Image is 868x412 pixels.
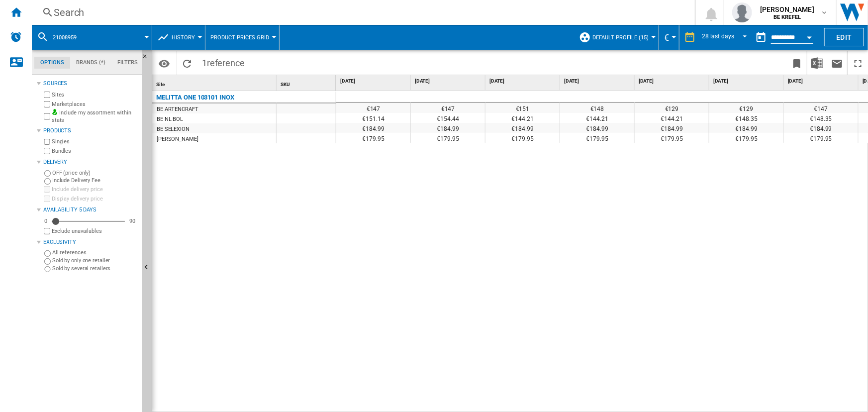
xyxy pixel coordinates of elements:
div: [DATE] [637,75,709,88]
div: BE NL BOL [157,114,183,124]
div: 28 last days [702,33,734,40]
button: md-calendar [751,27,771,47]
span: History [172,34,195,41]
div: €179.95 [709,133,783,143]
label: Display delivery price [52,195,138,203]
button: € [664,25,674,50]
div: €179.95 [784,133,858,143]
img: excel-24x24.png [811,57,823,69]
div: €147 [336,103,410,113]
div: €151 [485,103,560,113]
md-tab-item: Options [34,57,70,69]
input: Sold by several retailers [44,266,51,273]
div: €154.44 [411,113,485,123]
div: €147 [411,103,485,113]
input: Display delivery price [44,228,50,234]
input: Singles [44,139,50,145]
label: Include my assortment within stats [52,109,138,124]
label: Include delivery price [52,186,138,193]
button: Maximize [848,51,868,75]
div: Site Sort None [154,75,276,91]
div: [PERSON_NAME] [157,134,198,144]
div: €184.99 [709,123,783,133]
input: Sites [44,92,50,98]
div: €184.99 [336,123,410,133]
span: [DATE] [788,78,856,85]
label: Marketplaces [52,101,138,108]
div: €148 [560,103,634,113]
label: Singles [52,138,138,145]
span: [DATE] [639,78,707,85]
label: Exclude unavailables [52,227,138,235]
img: profile.jpg [732,2,752,22]
div: €179.95 [336,133,410,143]
div: Search [54,5,669,19]
img: mysite-bg-18x18.png [52,109,58,115]
span: [DATE] [489,78,558,85]
span: 1 [197,51,250,72]
div: BE ARTENCRAFT [157,104,198,114]
label: All references [52,249,138,256]
input: Include Delivery Fee [44,178,51,185]
div: €147 [784,103,858,113]
div: €179.95 [485,133,560,143]
div: Sort None [154,75,276,91]
img: alerts-logo.svg [10,31,22,43]
input: Sold by only one retailer [44,258,51,265]
div: Delivery [43,158,138,166]
label: Sites [52,91,138,99]
div: €144.21 [560,113,634,123]
div: €184.99 [784,123,858,133]
label: Include Delivery Fee [52,177,138,184]
input: Marketplaces [44,101,50,107]
button: Reload [177,51,197,75]
button: Edit [824,28,864,46]
span: Site [156,82,165,87]
div: €179.95 [560,133,634,143]
span: [DATE] [713,78,781,85]
md-select: REPORTS.WIZARD.STEPS.REPORT.STEPS.REPORT_OPTIONS.PERIOD: 28 last days [701,29,751,46]
div: Exclusivity [43,238,138,246]
input: Include my assortment within stats [44,110,50,123]
div: [DATE] [338,75,410,88]
div: MELITTA ONE 103101 INOX [156,92,234,103]
div: [DATE] [413,75,485,88]
input: Bundles [44,148,50,154]
label: Bundles [52,147,138,155]
div: [DATE] [786,75,858,88]
div: €179.95 [411,133,485,143]
label: Sold by several retailers [52,265,138,272]
button: 21008959 [53,25,87,50]
span: [DATE] [415,78,483,85]
div: €144.21 [635,113,709,123]
div: €179.95 [635,133,709,143]
md-tab-item: Filters [111,57,144,69]
div: 0 [42,217,50,225]
div: €184.99 [411,123,485,133]
div: €184.99 [635,123,709,133]
div: €129 [635,103,709,113]
div: Products [43,127,138,135]
md-menu: Currency [659,25,679,50]
div: €148.35 [784,113,858,123]
b: BE KREFEL [773,14,801,20]
div: BE SELEXION [157,124,190,134]
span: reference [207,58,245,68]
button: Options [154,54,174,72]
button: Default profile (15) [592,25,654,50]
button: Product prices grid [210,25,274,50]
div: Sort None [279,75,336,91]
div: Default profile (15) [579,25,654,50]
span: SKU [281,82,290,87]
button: Open calendar [800,27,818,45]
md-tab-item: Brands (*) [70,57,111,69]
md-slider: Availability [52,216,125,226]
input: Display delivery price [44,196,50,202]
span: [PERSON_NAME] [760,4,814,14]
div: €148.35 [709,113,783,123]
span: [DATE] [564,78,632,85]
div: €151.14 [336,113,410,123]
span: Product prices grid [210,34,269,41]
